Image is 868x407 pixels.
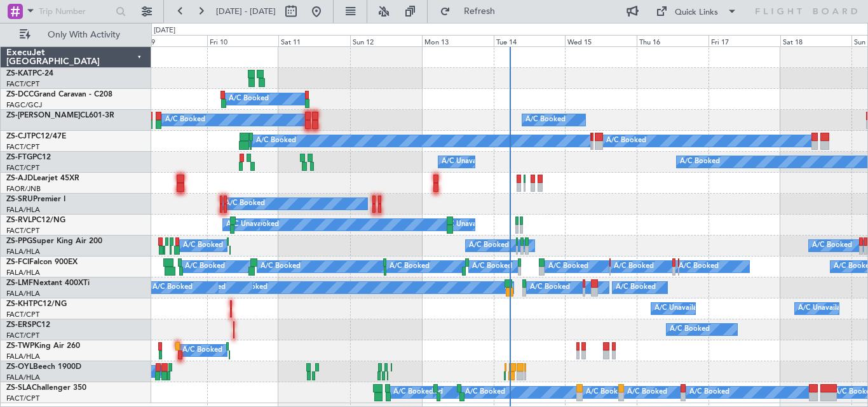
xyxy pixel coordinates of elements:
[390,257,430,276] div: A/C Booked
[153,278,193,297] div: A/C Booked
[494,35,566,46] div: Tue 14
[6,373,40,382] a: FALA/HLA
[6,163,39,173] a: FACT/CPT
[675,6,718,19] div: Quick Links
[6,70,53,77] a: ZS-KATPC-24
[689,383,729,402] div: A/C Booked
[465,383,505,402] div: A/C Booked
[6,217,32,224] span: ZS-RVL
[6,331,39,340] a: FACT/CPT
[225,194,265,213] div: A/C Booked
[6,310,39,319] a: FACT/CPT
[627,383,667,402] div: A/C Booked
[606,131,646,150] div: A/C Booked
[6,363,33,371] span: ZS-OYL
[6,112,80,119] span: ZS-[PERSON_NAME]
[6,133,31,140] span: ZS-CJT
[680,152,720,171] div: A/C Booked
[469,236,509,255] div: A/C Booked
[6,384,86,392] a: ZS-SLAChallenger 350
[165,110,205,130] div: A/C Booked
[350,35,422,46] div: Sun 12
[530,278,570,297] div: A/C Booked
[637,35,709,46] div: Thu 16
[526,110,566,130] div: A/C Booked
[6,289,40,298] a: FALA/HLA
[6,300,33,308] span: ZS-KHT
[393,383,433,402] div: A/C Booked
[226,215,279,234] div: A/C Unavailable
[6,79,39,89] a: FACT/CPT
[278,35,350,46] div: Sat 11
[6,205,40,215] a: FALA/HLA
[6,384,32,392] span: ZS-SLA
[6,91,112,98] a: ZS-DCCGrand Caravan - C208
[434,1,510,22] button: Refresh
[6,258,78,266] a: ZS-FCIFalcon 900EX
[586,383,626,402] div: A/C Booked
[780,35,852,46] div: Sat 18
[614,257,654,276] div: A/C Booked
[135,35,207,46] div: Thu 9
[256,131,296,150] div: A/C Booked
[6,300,67,308] a: ZS-KHTPC12/NG
[6,321,50,329] a: ZS-ERSPC12
[442,152,494,171] div: A/C Unavailable
[6,279,90,287] a: ZS-LMFNextant 400XTi
[185,257,225,276] div: A/C Booked
[229,90,269,109] div: A/C Booked
[6,154,32,161] span: ZS-FTG
[6,142,39,152] a: FACT/CPT
[6,70,32,77] span: ZS-KAT
[616,278,656,297] div: A/C Booked
[472,257,512,276] div: A/C Booked
[6,175,79,182] a: ZS-AJDLearjet 45XR
[649,1,743,22] button: Quick Links
[6,217,65,224] a: ZS-RVLPC12/NG
[6,237,32,245] span: ZS-PPG
[6,268,40,277] a: FALA/HLA
[216,6,276,17] span: [DATE] - [DATE]
[6,363,81,371] a: ZS-OYLBeech 1900D
[6,237,102,245] a: ZS-PPGSuper King Air 200
[6,342,34,350] span: ZS-TWP
[565,35,637,46] div: Wed 15
[6,100,42,110] a: FAGC/GCJ
[6,91,34,98] span: ZS-DCC
[812,236,852,255] div: A/C Booked
[6,196,65,203] a: ZS-SRUPremier I
[39,2,112,21] input: Trip Number
[6,279,33,287] span: ZS-LMF
[6,321,32,329] span: ZS-ERS
[154,25,175,36] div: [DATE]
[798,299,851,318] div: A/C Unavailable
[182,341,222,360] div: A/C Booked
[6,133,66,140] a: ZS-CJTPC12/47E
[548,257,588,276] div: A/C Booked
[6,226,39,236] a: FACT/CPT
[6,258,29,266] span: ZS-FCI
[679,257,719,276] div: A/C Booked
[6,196,33,203] span: ZS-SRU
[6,154,51,161] a: ZS-FTGPC12
[670,320,710,339] div: A/C Booked
[6,352,40,361] a: FALA/HLA
[709,35,780,46] div: Fri 17
[6,175,33,182] span: ZS-AJD
[261,257,301,276] div: A/C Booked
[183,236,223,255] div: A/C Booked
[14,25,138,45] button: Only With Activity
[654,299,707,318] div: A/C Unavailable
[207,35,279,46] div: Fri 10
[6,112,114,119] a: ZS-[PERSON_NAME]CL601-3R
[33,30,134,39] span: Only With Activity
[442,215,494,234] div: A/C Unavailable
[6,342,80,350] a: ZS-TWPKing Air 260
[422,35,494,46] div: Mon 13
[453,7,506,16] span: Refresh
[6,247,40,257] a: FALA/HLA
[6,184,41,194] a: FAOR/JNB
[6,394,39,403] a: FACT/CPT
